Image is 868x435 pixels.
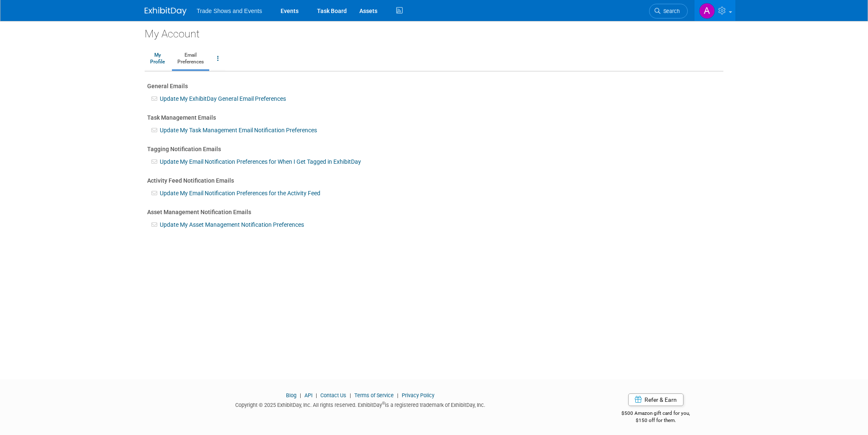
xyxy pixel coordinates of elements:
[304,392,312,398] a: API
[628,393,683,406] a: Refer & Earn
[395,392,400,398] span: |
[160,95,286,102] a: Update My ExhibitDay General Email Preferences
[402,392,434,398] a: Privacy Policy
[382,401,385,406] sup: ®
[314,392,319,398] span: |
[172,48,209,69] a: EmailPreferences
[660,8,680,14] span: Search
[147,82,721,90] div: General Emails
[160,221,304,228] a: Update My Asset Management Notification Preferences
[147,145,721,153] div: Tagging Notification Emails
[699,3,715,19] img: Alise Willis
[588,417,724,424] div: $150 off for them.
[588,404,724,424] div: $500 Amazon gift card for you,
[160,158,361,165] a: Update My Email Notification Preferences for When I Get Tagged in ExhibitDay
[160,190,320,197] a: Update My Email Notification Preferences for the Activity Feed
[348,392,353,398] span: |
[197,8,262,14] span: Trade Shows and Events
[354,392,394,398] a: Terms of Service
[147,208,721,216] div: Asset Management Notification Emails
[286,392,296,398] a: Blog
[145,48,170,69] a: MyProfile
[160,127,317,134] a: Update My Task Management Email Notification Preferences
[298,392,303,398] span: |
[145,399,576,409] div: Copyright © 2025 ExhibitDay, Inc. All rights reserved. ExhibitDay is a registered trademark of Ex...
[145,7,187,16] img: ExhibitDay
[147,113,721,122] div: Task Management Emails
[649,4,688,18] a: Search
[145,21,723,41] div: My Account
[320,392,346,398] a: Contact Us
[147,176,721,185] div: Activity Feed Notification Emails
